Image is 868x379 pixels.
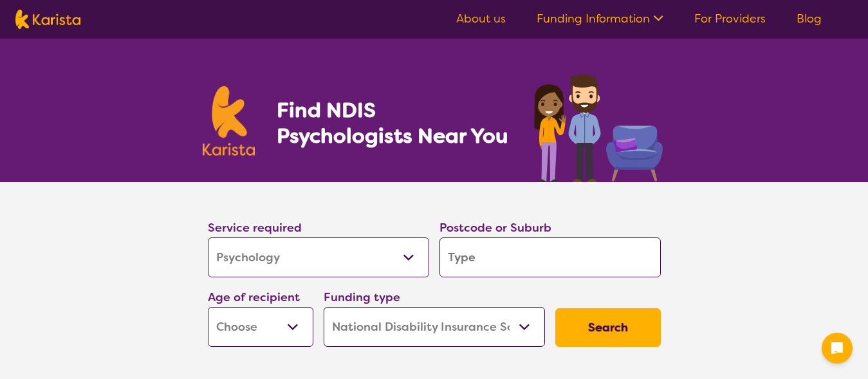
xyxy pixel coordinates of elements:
a: About us [456,11,506,26]
h1: Find NDIS Psychologists Near You [277,97,515,149]
a: Blog [797,11,822,26]
a: Funding Information [537,11,663,26]
input: Type [439,237,661,277]
label: Funding type [324,290,400,305]
img: Karista logo [15,10,80,29]
button: Search [555,308,661,347]
label: Postcode or Suburb [439,220,551,236]
label: Age of recipient [208,290,300,305]
img: Karista logo [203,86,255,156]
img: psychology [530,69,666,182]
label: Service required [208,220,302,236]
a: For Providers [694,11,766,26]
